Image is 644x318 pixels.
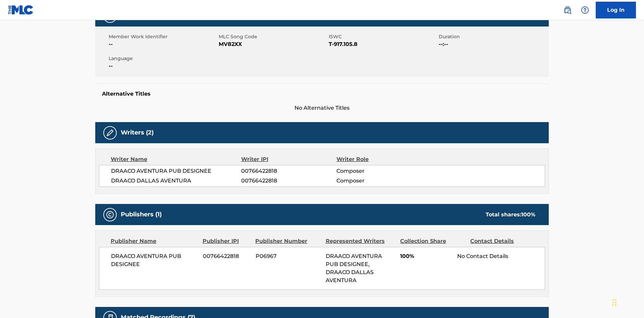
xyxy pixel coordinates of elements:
[326,237,395,245] div: Represented Writers
[596,2,636,18] a: Log In
[121,129,154,137] h5: Writers (2)
[111,237,198,245] div: Publisher Name
[439,33,547,40] span: Duration
[203,237,250,245] div: Publisher IPI
[95,104,549,112] span: No Alternative Titles
[439,40,547,48] span: --:--
[111,155,241,163] div: Writer Name
[521,211,535,218] span: 100 %
[109,62,217,70] span: --
[255,237,320,245] div: Publisher Number
[109,40,217,48] span: --
[329,33,437,40] span: ISWC
[109,33,217,40] span: Member Work Identifier
[610,286,644,318] iframe: Chat Widget
[400,237,465,245] div: Collection Share
[109,55,217,62] span: Language
[102,91,542,97] h5: Alternative Titles
[336,177,423,185] span: Composer
[336,155,423,163] div: Writer Role
[400,252,452,260] span: 100%
[329,40,437,48] span: T-917.105.8
[336,167,423,175] span: Composer
[111,167,241,175] span: DRAACO AVENTURA PUB DESIGNEE
[470,237,535,245] div: Contact Details
[256,252,321,260] span: P06967
[581,6,589,14] img: help
[111,177,241,185] span: DRAACO DALLAS AVENTURA
[612,293,616,313] div: Drag
[486,211,535,219] div: Total shares:
[241,167,336,175] span: 00766422818
[561,3,574,17] a: Public Search
[563,6,572,14] img: search
[106,129,114,137] img: Writers
[219,40,327,48] span: MV82XX
[241,155,337,163] div: Writer IPI
[219,33,327,40] span: MLC Song Code
[241,177,336,185] span: 00766422818
[578,3,592,17] div: Help
[203,252,251,260] span: 00766422818
[121,211,162,218] h5: Publishers (1)
[111,252,198,268] span: DRAACO AVENTURA PUB DESIGNEE
[457,252,545,260] div: No Contact Details
[106,211,114,219] img: Publishers
[8,5,34,15] img: MLC Logo
[326,253,382,283] span: DRAACO AVENTURA PUB DESIGNEE, DRAACO DALLAS AVENTURA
